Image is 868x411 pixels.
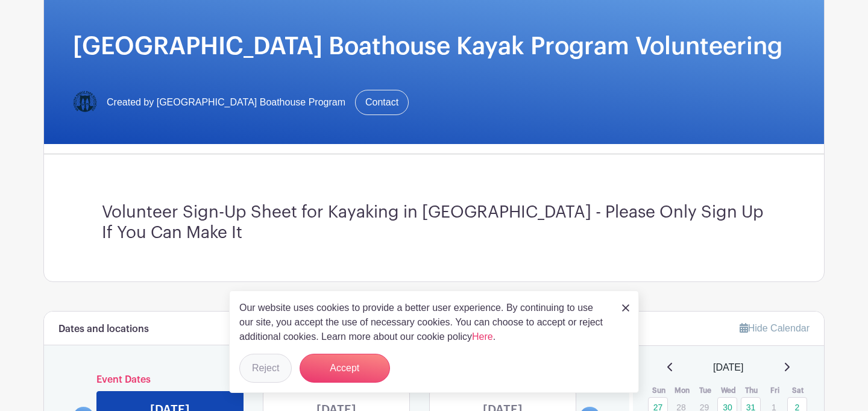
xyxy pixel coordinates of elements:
p: Our website uses cookies to provide a better user experience. By continuing to use our site, you ... [239,301,609,344]
a: Contact [355,90,409,115]
img: close_button-5f87c8562297e5c2d7936805f587ecaba9071eb48480494691a3f1689db116b3.svg [622,304,629,312]
button: Reject [239,354,292,383]
th: Sat [787,384,810,397]
h3: Volunteer Sign-Up Sheet for Kayaking in [GEOGRAPHIC_DATA] - Please Only Sign Up If You Can Make It [102,202,766,243]
th: Sun [647,384,671,397]
th: Mon [670,384,694,397]
button: Accept [300,354,390,383]
h6: Event Dates [94,374,579,386]
span: [DATE] [713,360,743,375]
h6: Dates and locations [58,324,149,335]
h1: [GEOGRAPHIC_DATA] Boathouse Kayak Program Volunteering [73,32,795,61]
th: Fri [763,384,787,397]
a: Here [472,331,493,342]
th: Thu [740,384,764,397]
th: Tue [694,384,717,397]
span: Created by [GEOGRAPHIC_DATA] Boathouse Program [107,95,345,110]
img: Logo-Title.png [73,90,97,115]
th: Wed [717,384,740,397]
a: Hide Calendar [740,323,810,333]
